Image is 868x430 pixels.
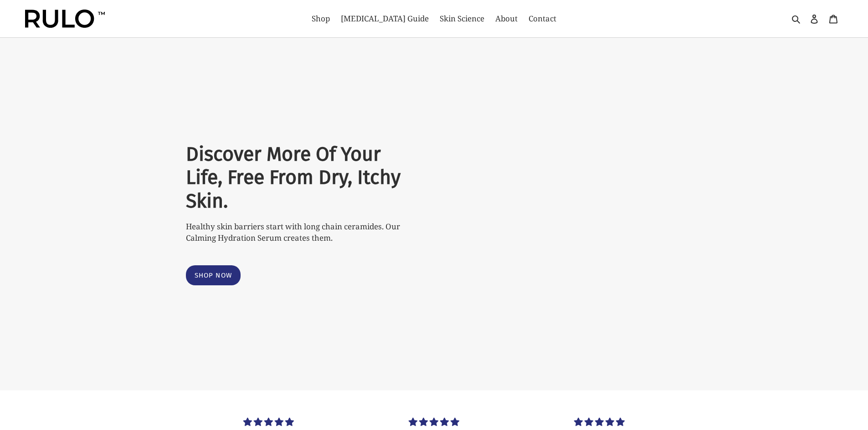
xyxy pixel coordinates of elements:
[435,11,489,26] a: Skin Science
[243,416,294,427] span: 5.00 stars
[574,416,625,427] span: 5.00 stars
[409,416,459,427] span: 5.00 stars
[336,11,433,26] a: [MEDICAL_DATA] Guide
[25,10,105,28] img: Rulo™ Skin
[440,13,484,24] span: Skin Science
[341,13,429,24] span: [MEDICAL_DATA] Guide
[524,11,561,26] a: Contact
[312,13,330,24] span: Shop
[186,142,418,213] h2: Discover More Of Your Life, Free From Dry, Itchy Skin.
[491,11,522,26] a: About
[186,265,241,286] a: Shop Now
[495,13,518,24] span: About
[186,221,418,244] p: Healthy skin barriers start with long chain ceramides. Our Calming Hydration Serum creates them.
[529,13,556,24] span: Contact
[307,11,334,26] a: Shop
